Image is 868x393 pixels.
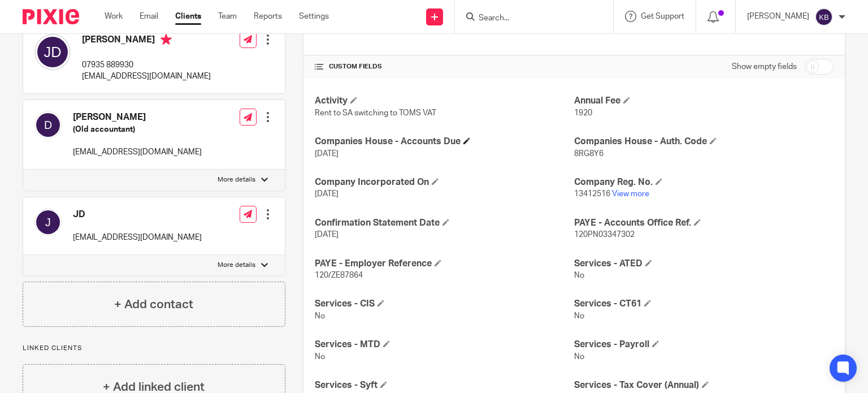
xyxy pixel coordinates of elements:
p: More details [218,175,255,184]
span: 1920 [574,109,592,117]
span: No [574,312,584,320]
p: [EMAIL_ADDRESS][DOMAIN_NAME] [82,71,211,82]
p: Linked clients [23,344,285,353]
h4: JD [73,209,202,221]
h4: + Add contact [114,296,193,313]
span: Rent to SA switching to TOMS VAT [315,109,436,117]
a: Email [140,11,158,22]
h4: Annual Fee [574,95,834,107]
span: 120/ZE87864 [315,271,363,279]
span: 8RG8Y6 [574,150,604,158]
h4: [PERSON_NAME] [82,34,211,48]
h4: Companies House - Auth. Code [574,136,834,148]
label: Show empty fields [732,61,797,72]
img: Pixie [23,9,79,24]
p: 07935 889930 [82,59,211,71]
p: [PERSON_NAME] [747,11,809,22]
h4: Services - ATED [574,258,834,270]
h4: CUSTOM FIELDS [315,62,574,71]
a: Settings [299,11,329,22]
h4: [PERSON_NAME] [73,111,202,123]
p: [EMAIL_ADDRESS][DOMAIN_NAME] [73,146,202,158]
span: [DATE] [315,190,338,198]
h4: Services - CIS [315,298,574,310]
i: Primary [160,34,172,45]
h4: Services - CT61 [574,298,834,310]
a: Work [105,11,123,22]
h4: Companies House - Accounts Due [315,136,574,148]
span: 120PN03347302 [574,231,635,239]
img: svg%3E [34,34,71,70]
h4: Company Incorporated On [315,176,574,188]
h4: Services - Syft [315,379,574,391]
img: svg%3E [34,209,62,236]
h4: Activity [315,95,574,107]
span: [DATE] [315,150,338,158]
span: No [315,312,325,320]
h4: PAYE - Accounts Office Ref. [574,217,834,229]
span: No [574,353,584,361]
span: No [574,271,584,279]
h4: PAYE - Employer Reference [315,258,574,270]
h4: Confirmation Statement Date [315,217,574,229]
h4: Services - Payroll [574,339,834,351]
a: Team [218,11,237,22]
a: View more [612,190,649,198]
span: Get Support [641,12,684,20]
h5: (Old accountant) [73,124,202,135]
img: svg%3E [815,8,833,26]
h4: Services - Tax Cover (Annual) [574,379,834,391]
h4: Services - MTD [315,339,574,351]
h4: Company Reg. No. [574,176,834,188]
p: [EMAIL_ADDRESS][DOMAIN_NAME] [73,232,202,243]
span: [DATE] [315,231,338,239]
input: Search [478,14,579,24]
img: svg%3E [34,111,62,139]
a: Reports [254,11,282,22]
a: Clients [175,11,201,22]
span: 13412516 [574,190,610,198]
p: More details [218,261,255,270]
span: No [315,353,325,361]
